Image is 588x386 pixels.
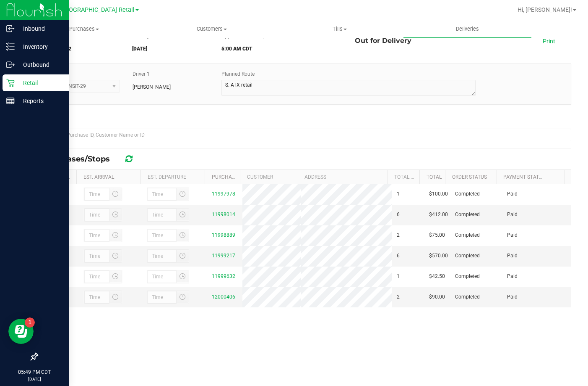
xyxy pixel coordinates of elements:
[455,272,480,280] span: Completed
[33,6,135,13] span: TX South-[GEOGRAPHIC_DATA] Retail
[397,211,400,219] span: 6
[221,46,343,52] h5: 5:00 AM CDT
[276,25,403,33] span: Tills
[355,32,411,49] span: Out for Delivery
[148,25,276,33] span: Customers
[507,190,518,198] span: Paid
[403,20,531,38] a: Deliveries
[44,154,118,164] span: Purchases/Stops
[133,83,171,91] span: [PERSON_NAME]
[6,79,15,87] inline-svg: Retail
[397,252,400,260] span: 6
[25,317,35,328] iframe: Resource center unread badge
[429,231,445,239] span: $75.00
[6,42,15,51] inline-svg: Inventory
[6,97,15,105] inline-svg: Reports
[212,232,235,238] a: 11998889
[397,293,400,301] span: 2
[397,231,400,239] span: 2
[507,211,518,219] span: Paid
[20,20,148,38] a: Purchases
[6,61,15,69] inline-svg: Outbound
[132,46,208,52] h5: [DATE]
[429,293,445,301] span: $90.00
[15,42,65,52] p: Inventory
[4,368,65,376] p: 05:49 PM CDT
[507,272,518,280] span: Paid
[455,211,480,219] span: Completed
[212,294,235,300] a: 12000406
[21,25,148,33] span: Purchases
[388,170,419,184] th: Total Order Lines
[429,252,448,260] span: $570.00
[140,170,205,184] th: Est. Departure
[212,253,235,259] a: 11999217
[429,211,448,219] span: $412.00
[148,20,276,38] a: Customers
[276,20,403,38] a: Tills
[221,70,255,78] label: Planned Route
[6,24,15,33] inline-svg: Inbound
[4,376,65,382] p: [DATE]
[429,190,448,198] span: $100.00
[15,96,65,106] p: Reports
[507,252,518,260] span: Paid
[518,6,572,13] span: Hi, [PERSON_NAME]!
[212,273,235,279] a: 11999632
[15,78,65,88] p: Retail
[83,174,114,180] a: Est. Arrival
[8,319,34,344] iframe: Resource center
[212,174,244,180] a: Purchase ID
[455,190,480,198] span: Completed
[445,25,490,33] span: Deliveries
[507,231,518,239] span: Paid
[212,191,235,197] a: 11997978
[133,70,150,78] label: Driver 1
[37,129,571,141] input: Search Purchase ID, Customer Name or ID
[507,293,518,301] span: Paid
[15,60,65,70] p: Outbound
[503,174,545,180] a: Payment Status
[212,212,235,217] a: 11998014
[429,272,445,280] span: $42.50
[298,170,388,184] th: Address
[397,190,400,198] span: 1
[61,174,78,180] a: Stop #
[455,231,480,239] span: Completed
[455,293,480,301] span: Completed
[427,174,442,180] a: Total
[452,174,487,180] a: Order Status
[15,24,65,34] p: Inbound
[397,272,400,280] span: 1
[527,32,571,49] a: Print Manifest
[240,170,298,184] th: Customer
[455,252,480,260] span: Completed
